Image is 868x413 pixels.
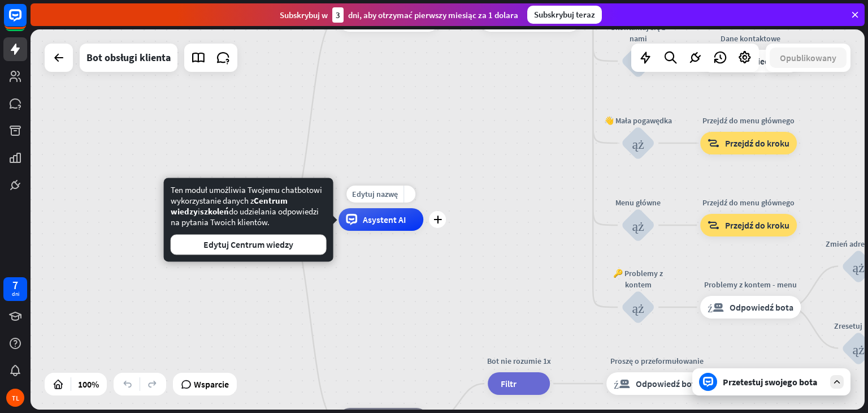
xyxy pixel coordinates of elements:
font: Przejdź do menu głównego [702,197,795,208]
font: 👋 Mała pogawędka [604,115,672,126]
font: Asystent AI [363,214,406,225]
font: Opublikowany [780,52,836,63]
font: blok_danych_wprowadzających_użytkownika [632,300,644,314]
button: Edytuj Centrum wiedzy [171,234,327,255]
font: Dane kontaktowe [721,33,780,44]
font: 3 [336,10,340,20]
font: block_goto [708,220,719,231]
font: Bot nie rozumie 1x [487,356,551,366]
font: plus [433,216,442,223]
font: blok_danych_wprowadzających_użytkownika [853,341,865,355]
font: Subskrybuj w [280,10,328,20]
font: Odpowiedź bota [636,378,700,389]
font: blok_danych_wprowadzających_użytkownika [853,259,865,273]
font: Ten moduł umożliwia Twojemu chatbotowi wykorzystanie danych z [171,184,322,206]
font: i [198,206,200,217]
font: Odpowiedź bota [730,55,793,67]
font: Edytuj nazwę [352,189,398,199]
font: 🔑 Problemy z kontem [613,268,663,290]
font: odpowiedź_blokada_bota [614,378,630,389]
font: TL [12,394,19,402]
font: 100% [78,378,99,390]
font: dni, aby otrzymać pierwszy miesiąc za 1 dolara [348,10,518,20]
font: Przetestuj swojego bota [723,376,817,388]
font: do udzielania odpowiedzi na pytania Twoich klientów. [171,206,319,227]
font: Filtr [501,378,517,389]
button: Opublikowany [770,48,847,68]
font: 7 [12,278,18,292]
font: Menu główne [615,197,661,208]
font: szkoleń [200,206,229,217]
font: Subskrybuj teraz [534,9,595,20]
font: Edytuj Centrum wiedzy [203,239,293,250]
font: Bot obsługi klienta [86,51,171,64]
font: odpowiedź_blokada_bota [708,302,724,313]
button: Otwórz widżet czatu LiveChat [9,5,43,38]
font: Wsparcie [194,378,229,390]
font: Przejdź do kroku [725,220,789,231]
font: Przejdź do menu głównego [702,115,795,126]
font: Odpowiedź bota [730,302,793,313]
font: blok_danych_wprowadzających_użytkownika [632,136,644,150]
font: Przejdź do kroku [725,137,789,149]
div: Bot obsługi klienta [86,44,171,72]
font: blok_danych_wprowadzających_użytkownika [632,218,644,232]
font: block_goto [708,137,719,149]
font: Problemy z kontem - menu [704,279,797,290]
font: Proszę o przeformułowanie [610,356,704,366]
a: 7 dni [3,277,27,301]
font: Centrum wiedzy [171,195,288,217]
font: dni [12,290,19,298]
